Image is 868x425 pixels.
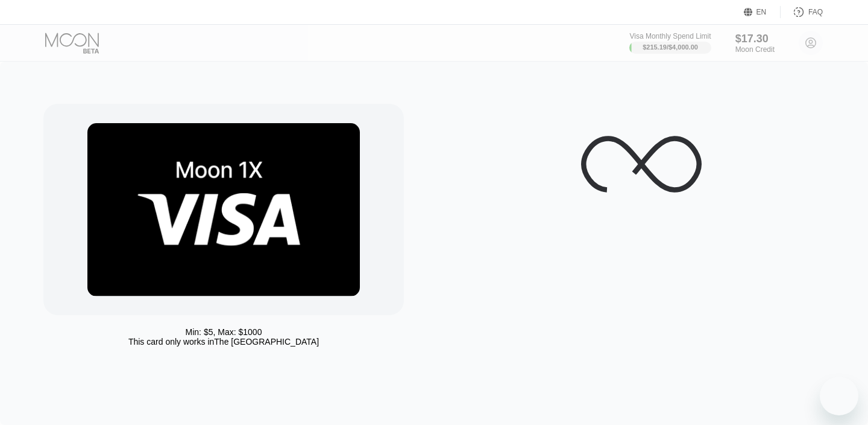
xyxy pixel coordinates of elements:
div: This card only works in The [GEOGRAPHIC_DATA] [128,337,319,347]
div: EN [744,6,781,18]
div: EN [756,8,767,16]
div: Visa Monthly Spend Limit$215.19/$4,000.00 [629,32,711,54]
div: FAQ [808,8,823,16]
div: Min: $ 5 , Max: $ 1000 [186,327,262,337]
div: FAQ [781,6,823,18]
div: $215.19 / $4,000.00 [643,43,698,51]
iframe: Przycisk umożliwiający otwarcie okna komunikatora [820,377,858,415]
div: Visa Monthly Spend Limit [629,32,711,40]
